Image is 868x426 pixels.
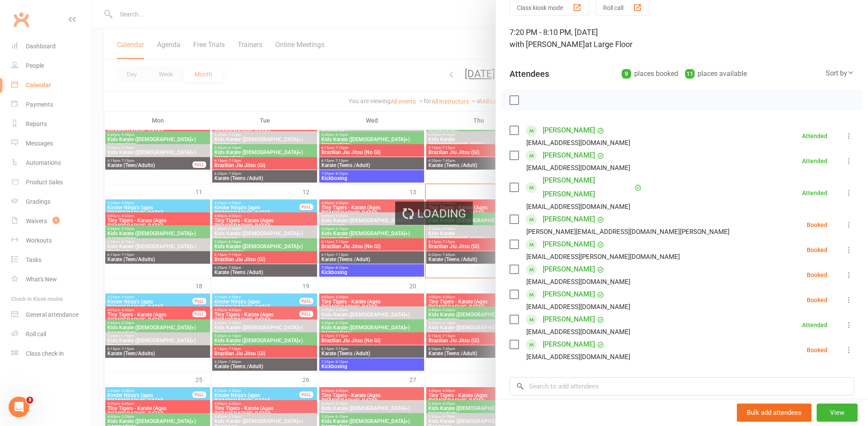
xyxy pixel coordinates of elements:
[826,68,854,79] div: Sort by
[543,148,595,162] a: [PERSON_NAME]
[526,276,630,287] div: [EMAIL_ADDRESS][DOMAIN_NAME]
[685,68,747,80] div: places available
[526,301,630,312] div: [EMAIL_ADDRESS][DOMAIN_NAME]
[509,26,854,50] div: 7:20 PM - 8:10 PM, [DATE]
[543,174,632,201] a: [PERSON_NAME] [PERSON_NAME]
[526,162,630,174] div: [EMAIL_ADDRESS][DOMAIN_NAME]
[817,404,858,422] button: View
[802,158,827,164] div: Attended
[807,297,827,303] div: Booked
[802,133,827,139] div: Attended
[543,338,595,351] a: [PERSON_NAME]
[26,397,33,404] span: 3
[685,69,695,79] div: 11
[526,226,730,237] div: [PERSON_NAME][EMAIL_ADDRESS][DOMAIN_NAME][PERSON_NAME]
[585,40,632,49] span: at Large Floor
[802,322,827,328] div: Attended
[9,397,29,417] iframe: Intercom live chat
[807,272,827,278] div: Booked
[526,137,630,148] div: [EMAIL_ADDRESS][DOMAIN_NAME]
[509,40,585,49] span: with [PERSON_NAME]
[543,262,595,276] a: [PERSON_NAME]
[543,312,595,326] a: [PERSON_NAME]
[526,326,630,338] div: [EMAIL_ADDRESS][DOMAIN_NAME]
[543,237,595,251] a: [PERSON_NAME]
[622,69,631,79] div: 9
[807,347,827,353] div: Booked
[737,404,811,422] button: Bulk add attendees
[807,247,827,253] div: Booked
[526,251,680,262] div: [EMAIL_ADDRESS][PERSON_NAME][DOMAIN_NAME]
[543,212,595,226] a: [PERSON_NAME]
[543,123,595,137] a: [PERSON_NAME]
[509,68,549,80] div: Attendees
[802,190,827,196] div: Attended
[526,351,630,363] div: [EMAIL_ADDRESS][DOMAIN_NAME]
[543,287,595,301] a: [PERSON_NAME]
[622,68,678,80] div: places booked
[526,201,630,212] div: [EMAIL_ADDRESS][DOMAIN_NAME]
[509,377,854,395] input: Search to add attendees
[807,222,827,228] div: Booked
